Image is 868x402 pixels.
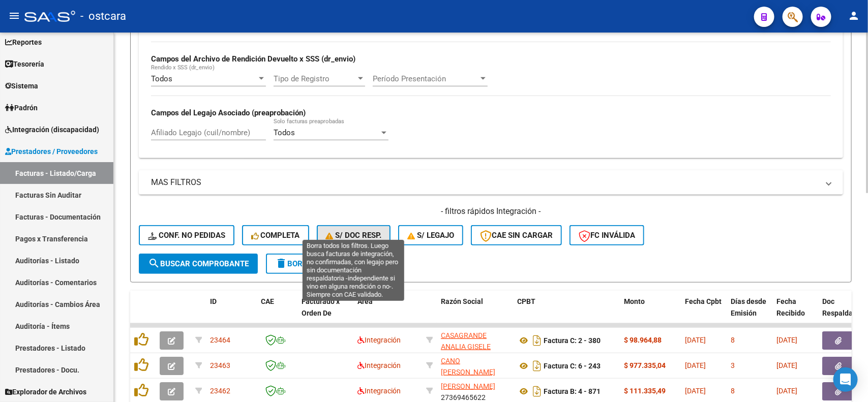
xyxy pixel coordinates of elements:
[441,331,491,351] span: CASAGRANDE ANALIA GISELE
[620,291,681,335] datatable-header-cell: Monto
[437,291,513,335] datatable-header-cell: Razón Social
[441,297,483,305] span: Razón Social
[5,58,44,70] span: Tesorería
[275,257,287,269] mat-icon: delete
[274,128,295,137] span: Todos
[731,361,735,369] span: 3
[139,170,843,195] mat-expansion-panel-header: MAS FILTROS
[833,367,858,392] div: Open Intercom Messenger
[731,297,766,317] span: Días desde Emisión
[139,254,258,274] button: Buscar Comprobante
[5,386,86,397] span: Explorador de Archivos
[148,231,225,240] span: Conf. no pedidas
[139,225,234,245] button: Conf. no pedidas
[731,387,735,395] span: 8
[151,54,355,64] strong: Campos del Archivo de Rendición Devuelto x SSS (dr_envio)
[357,297,373,305] span: Area
[274,74,356,83] span: Tipo de Registro
[685,336,706,344] span: [DATE]
[727,291,772,335] datatable-header-cell: Días desde Emisión
[441,381,509,402] div: 27369465622
[5,146,98,157] span: Prestadores / Proveedores
[353,291,422,335] datatable-header-cell: Area
[441,355,509,377] div: 20224977426
[624,361,666,369] strong: $ 977.335,04
[772,291,818,335] datatable-header-cell: Fecha Recibido
[148,259,249,268] span: Buscar Comprobante
[441,382,495,390] span: [PERSON_NAME]
[685,361,706,369] span: [DATE]
[441,357,495,377] span: CANO [PERSON_NAME]
[513,291,620,335] datatable-header-cell: CPBT
[544,362,601,370] strong: Factura C: 6 - 243
[139,206,843,217] h4: - filtros rápidos Integración -
[530,332,544,349] i: Descargar documento
[5,102,38,113] span: Padrón
[471,225,562,245] button: CAE SIN CARGAR
[357,336,401,344] span: Integración
[210,387,230,395] span: 23462
[257,291,297,335] datatable-header-cell: CAE
[579,231,635,240] span: FC Inválida
[357,387,401,395] span: Integración
[261,297,274,305] span: CAE
[480,231,553,240] span: CAE SIN CARGAR
[530,383,544,399] i: Descargar documento
[5,80,38,91] span: Sistema
[266,254,357,274] button: Borrar Filtros
[530,358,544,374] i: Descargar documento
[151,74,172,83] span: Todos
[848,10,860,22] mat-icon: person
[297,291,353,335] datatable-header-cell: Facturado x Orden De
[151,177,819,188] mat-panel-title: MAS FILTROS
[731,336,735,344] span: 8
[624,387,666,395] strong: $ 111.335,49
[570,225,644,245] button: FC Inválida
[624,297,645,305] span: Monto
[685,297,722,305] span: Fecha Cpbt
[544,387,601,395] strong: Factura B: 4 - 871
[357,361,401,369] span: Integración
[251,231,300,240] span: Completa
[242,225,309,245] button: Completa
[776,297,805,317] span: Fecha Recibido
[407,231,454,240] span: S/ legajo
[685,387,706,395] span: [DATE]
[624,336,662,344] strong: $ 98.964,88
[517,297,535,305] span: CPBT
[5,124,99,135] span: Integración (discapacidad)
[80,5,126,27] span: - ostcara
[302,297,340,317] span: Facturado x Orden De
[373,74,478,83] span: Período Presentación
[148,257,160,269] mat-icon: search
[317,225,391,245] button: S/ Doc Resp.
[326,231,382,240] span: S/ Doc Resp.
[776,336,797,344] span: [DATE]
[544,336,601,345] strong: Factura C: 2 - 380
[441,330,509,351] div: 23341513464
[151,108,306,117] strong: Campos del Legajo Asociado (preaprobación)
[210,297,217,305] span: ID
[206,291,257,335] datatable-header-cell: ID
[681,291,727,335] datatable-header-cell: Fecha Cpbt
[776,387,797,395] span: [DATE]
[822,297,868,317] span: Doc Respaldatoria
[398,225,463,245] button: S/ legajo
[8,10,20,22] mat-icon: menu
[210,336,230,344] span: 23464
[210,361,230,369] span: 23463
[275,259,348,268] span: Borrar Filtros
[5,37,42,48] span: Reportes
[776,361,797,369] span: [DATE]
